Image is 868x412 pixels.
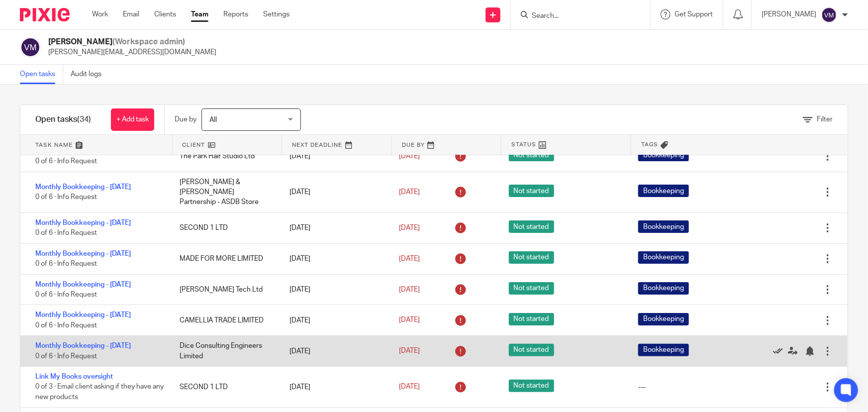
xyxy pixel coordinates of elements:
span: [DATE] [399,224,420,231]
span: [DATE] [399,153,420,160]
a: Monthly Bookkeeping - [DATE] [35,250,131,257]
span: [DATE] [399,384,420,391]
span: Bookkeeping [638,344,689,356]
a: Monthly Bookkeeping - [DATE] [35,219,131,226]
span: Bookkeeping [638,282,689,295]
div: SECOND 1 LTD [170,218,279,238]
p: [PERSON_NAME] [762,9,816,19]
span: [DATE] [399,317,420,324]
span: Not started [509,185,554,197]
span: Bookkeeping [638,149,689,161]
div: SECOND 1 LTD [170,377,279,397]
img: svg%3E [821,7,837,23]
span: [DATE] [399,286,420,293]
p: [PERSON_NAME][EMAIL_ADDRESS][DOMAIN_NAME] [48,47,216,57]
span: Bookkeeping [638,251,689,264]
span: Get Support [675,11,713,18]
span: 0 of 6 · Info Request [35,322,97,329]
a: Open tasks [20,65,63,84]
a: Clients [154,9,176,19]
a: Work [92,9,108,19]
div: The Park Hair Studio Ltd [170,146,279,166]
a: Monthly Bookkeeping - [DATE] [35,184,131,191]
span: (Workspace admin) [112,38,185,46]
img: Pixie [20,8,70,21]
span: Not started [509,220,554,233]
span: Tags [641,140,658,149]
div: [DATE] [280,182,389,202]
div: [DATE] [280,249,389,269]
span: Not started [509,282,554,295]
div: --- [638,382,646,392]
a: Reports [223,9,248,19]
span: [DATE] [399,189,420,196]
span: [DATE] [399,255,420,262]
a: Email [123,9,139,19]
div: [DATE] [280,341,389,361]
span: Bookkeeping [638,313,689,325]
a: Settings [263,9,289,19]
input: Search [531,12,620,21]
div: [DATE] [280,146,389,166]
div: [DATE] [280,377,389,397]
span: Not started [509,344,554,356]
span: 0 of 6 · Info Request [35,158,97,165]
a: + Add task [111,108,154,131]
span: 0 of 6 · Info Request [35,291,97,298]
div: CAMELLIA TRADE LIMITED [170,310,279,330]
span: Not started [509,380,554,392]
span: Status [511,140,536,149]
div: [DATE] [280,218,389,238]
span: Not started [509,251,554,264]
span: 0 of 6 · Info Request [35,260,97,267]
a: Monthly Bookkeeping - [DATE] [35,281,131,288]
h1: Open tasks [35,114,91,125]
span: 0 of 6 · Info Request [35,353,97,360]
a: Monthly Bookkeeping - [DATE] [35,342,131,349]
div: Dice Consulting Engineers Limited [170,336,279,366]
a: Monthly Bookkeeping - [DATE] [35,311,131,318]
a: Team [191,9,208,19]
p: Due by [175,114,196,124]
a: Link My Books oversight [35,373,113,380]
span: [DATE] [399,348,420,355]
a: Mark as done [773,346,788,356]
div: [PERSON_NAME] & [PERSON_NAME] Partnership - ASDB Store [170,172,279,212]
span: Bookkeeping [638,220,689,233]
div: [DATE] [280,280,389,300]
span: Bookkeeping [638,185,689,197]
span: Not started [509,149,554,161]
div: MADE FOR MORE LIMITED [170,249,279,269]
div: [PERSON_NAME] Tech Ltd [170,280,279,300]
span: Not started [509,313,554,325]
a: Audit logs [71,65,109,84]
span: All [209,116,217,123]
span: 0 of 6 · Info Request [35,194,97,201]
span: 0 of 6 · Info Request [35,229,97,236]
img: svg%3E [20,37,41,58]
span: 0 of 3 · Email client asking if they have any new products [35,384,164,401]
div: [DATE] [280,310,389,330]
span: (34) [77,115,91,123]
h2: [PERSON_NAME] [48,37,216,47]
span: Filter [817,116,833,123]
